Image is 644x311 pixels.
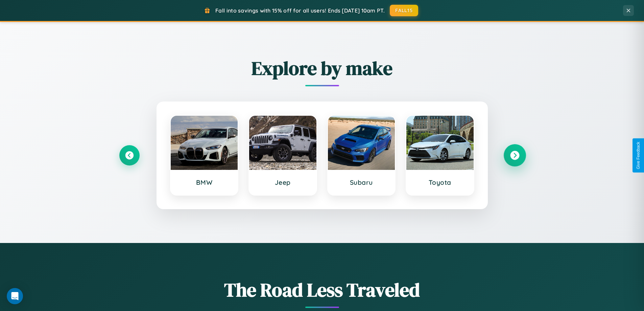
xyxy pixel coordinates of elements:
h3: Subaru [335,178,388,186]
div: Give Feedback [636,142,641,169]
span: Fall into savings with 15% off for all users! Ends [DATE] 10am PT. [215,7,385,14]
h1: The Road Less Traveled [119,277,525,303]
h3: Jeep [256,178,310,186]
h3: Toyota [413,178,467,186]
h3: BMW [177,178,231,186]
div: Open Intercom Messenger [7,288,23,304]
button: FALL15 [390,5,418,16]
h2: Explore by make [119,55,525,81]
